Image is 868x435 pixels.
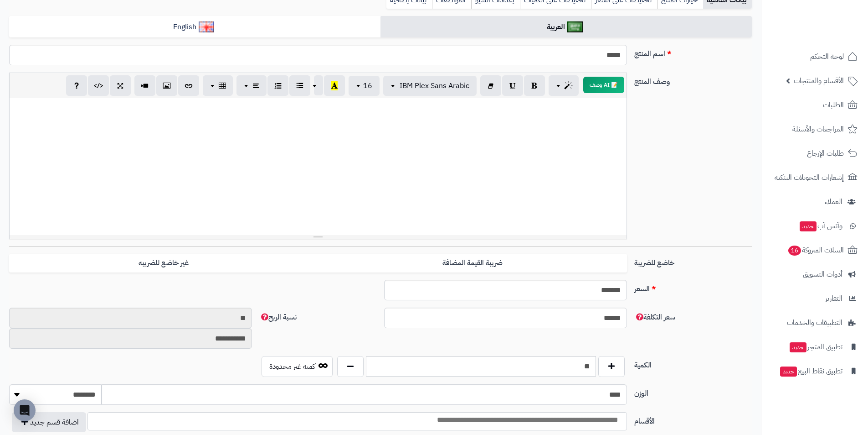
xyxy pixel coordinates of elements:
[799,220,842,232] span: وآتس آب
[767,118,863,140] a: المراجعات والأسئلة
[567,21,583,32] img: العربية
[634,312,675,323] span: سعر التكلفة
[767,312,863,334] a: التطبيقات والخدمات
[259,312,297,323] span: نسبة الربح
[767,191,863,213] a: العملاء
[767,288,863,309] a: التقارير
[794,74,844,87] span: الأقسام والمنتجات
[318,254,627,273] label: ضريبة القيمة المضافة
[800,221,817,231] span: جديد
[767,94,863,116] a: الطلبات
[12,412,86,432] button: اضافة قسم جديد
[631,280,755,294] label: السعر
[9,16,380,38] a: English
[631,254,755,268] label: خاضع للضريبة
[775,171,844,184] span: إشعارات التحويلات البنكية
[788,246,801,256] span: 16
[767,46,863,68] a: لوحة التحكم
[199,21,215,32] img: English
[583,77,624,93] button: 📝 AI وصف
[9,254,318,273] label: غير خاضع للضريبه
[767,167,863,189] a: إشعارات التحويلات البنكية
[823,99,844,111] span: الطلبات
[383,76,477,96] button: IBM Plex Sans Arabic
[631,356,755,371] label: الكمية
[787,244,844,257] span: السلات المتروكة
[631,412,755,427] label: الأقسام
[349,76,380,96] button: 16
[803,268,842,281] span: أدوات التسويق
[790,342,806,352] span: جديد
[767,142,863,164] a: طلبات الإرجاع
[400,80,469,91] span: IBM Plex Sans Arabic
[14,399,36,421] div: Open Intercom Messenger
[631,73,755,87] label: وصف المنتج
[767,336,863,358] a: تطبيق المتجرجديد
[807,147,844,160] span: طلبات الإرجاع
[631,45,755,59] label: اسم المنتج
[380,16,752,38] a: العربية
[792,123,844,136] span: المراجعات والأسئلة
[767,360,863,382] a: تطبيق نقاط البيعجديد
[825,292,842,305] span: التقارير
[787,316,842,329] span: التطبيقات والخدمات
[825,195,842,208] span: العملاء
[767,239,863,261] a: السلات المتروكة16
[780,367,797,377] span: جديد
[767,215,863,237] a: وآتس آبجديد
[810,50,844,63] span: لوحة التحكم
[631,384,755,399] label: الوزن
[767,263,863,285] a: أدوات التسويق
[363,80,372,91] span: 16
[779,365,842,377] span: تطبيق نقاط البيع
[789,341,842,353] span: تطبيق المتجر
